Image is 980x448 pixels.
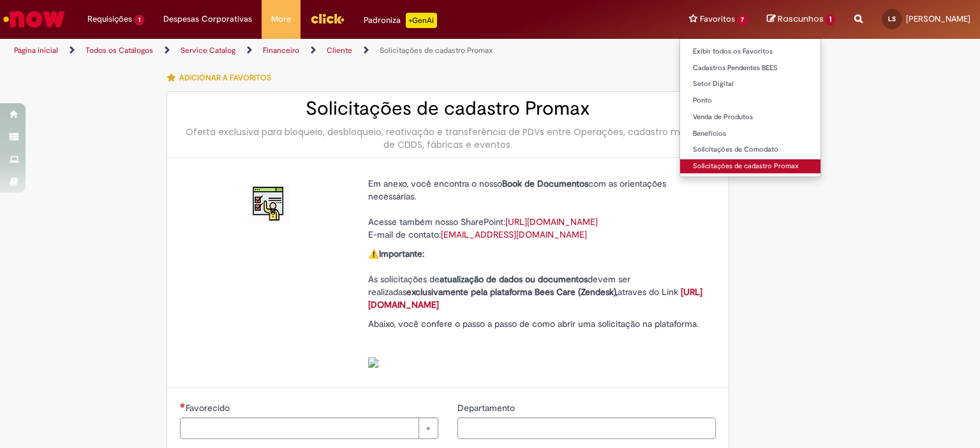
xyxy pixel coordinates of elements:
span: Despesas Corporativas [163,13,252,25]
span: Necessários [180,403,186,408]
a: Cadastros Pendentes BEES [680,61,821,75]
a: Setor Digital [680,77,821,91]
span: Rascunhos [778,13,824,25]
a: Venda de Produtos [680,110,821,124]
a: Solicitações de cadastro Promax [380,45,493,55]
span: Requisições [87,13,132,25]
img: ServiceNow [1,6,67,32]
span: More [271,13,291,25]
span: Adicionar a Favoritos [179,73,271,83]
div: Oferta exclusiva para bloqueio, desbloqueio, reativação e transferência de PDVs entre Operações, ... [180,126,716,151]
strong: atualização de dados ou documentos [440,273,588,285]
ul: Trilhas de página [10,39,644,62]
img: Solicitações de cadastro Promax [249,184,290,224]
span: Favoritos [700,13,735,25]
strong: Importante: [379,248,424,259]
a: Limpar campo Favorecido [180,417,438,439]
span: [PERSON_NAME] [906,13,970,24]
strong: exclusivamente pela plataforma Bees Care (Zendesk), [406,286,618,298]
span: LS [888,15,896,23]
p: ⚠️ As solicitações de devem ser realizadas atraves do Link [368,247,706,311]
a: [URL][DOMAIN_NAME] [368,286,702,310]
a: Cliente [327,45,352,55]
a: Solicitações de cadastro Promax [680,159,821,173]
a: Página inicial [14,45,58,55]
a: Solicitações de Comodato [680,143,821,157]
div: Padroniza [364,13,437,28]
strong: Book de Documentos [502,178,588,189]
a: Service Catalog [181,45,235,55]
a: [URL][DOMAIN_NAME] [505,216,598,228]
span: 1 [826,14,835,25]
a: [EMAIL_ADDRESS][DOMAIN_NAME] [441,229,587,240]
a: Todos os Catálogos [85,45,153,55]
a: Rascunhos [767,13,835,25]
span: Necessários - Favorecido [186,402,232,414]
span: Departamento [457,402,517,414]
ul: Favoritos [679,38,822,177]
img: click_logo_yellow_360x200.png [310,9,345,28]
a: Benefícios [680,127,821,141]
a: Ponto [680,94,821,108]
p: Em anexo, você encontra o nosso com as orientações necessárias. Acesse também nosso SharePoint: E... [368,177,706,241]
img: sys_attachment.do [368,358,378,368]
input: Departamento [457,417,716,439]
h2: Solicitações de cadastro Promax [180,98,716,119]
span: 7 [738,15,748,25]
a: Exibir todos os Favoritos [680,45,821,59]
button: Adicionar a Favoritos [167,64,278,91]
a: Financeiro [263,45,299,55]
p: Abaixo, você confere o passo a passo de como abrir uma solicitação na plataforma. [368,317,706,368]
span: 1 [135,15,144,25]
p: +GenAi [406,13,437,28]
